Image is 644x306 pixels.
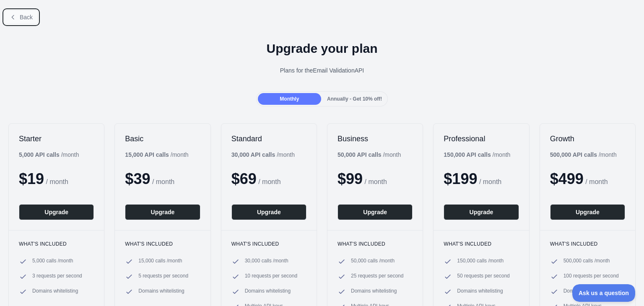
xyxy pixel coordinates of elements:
b: 50,000 API calls [338,151,382,158]
b: 150,000 API calls [444,151,491,158]
h2: Standard [231,134,306,144]
b: 500,000 API calls [550,151,597,158]
div: / month [338,150,401,159]
h2: Business [338,134,413,144]
div: / month [444,150,510,159]
span: $ 499 [550,170,584,187]
iframe: Toggle Customer Support [572,284,636,302]
span: $ 99 [338,170,363,187]
h2: Growth [550,134,625,144]
b: 30,000 API calls [231,151,275,158]
div: / month [231,150,295,159]
h2: Professional [444,134,519,144]
span: $ 199 [444,170,477,187]
div: / month [550,150,617,159]
span: $ 69 [231,170,257,187]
